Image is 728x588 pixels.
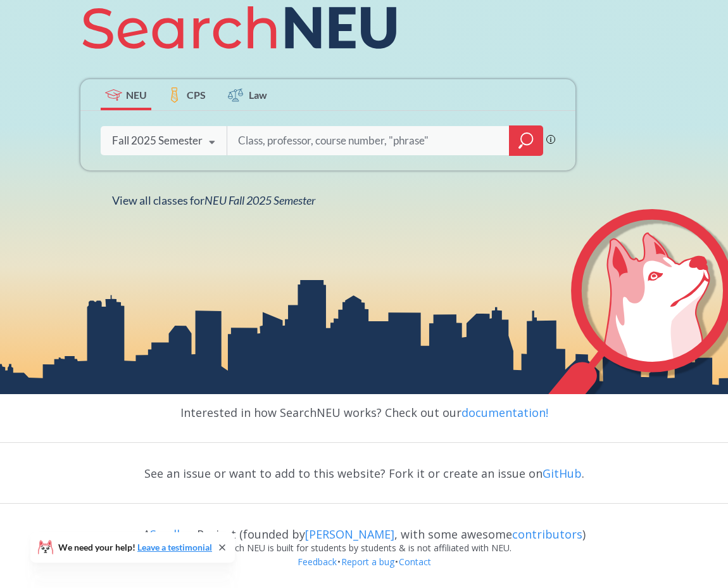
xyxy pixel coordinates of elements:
[341,556,395,568] a: Report a bug
[112,134,203,148] div: Fall 2025 Semester
[112,193,315,207] span: View all classes for
[126,87,147,102] span: NEU
[237,127,500,154] input: Class, professor, course number, "phrase"
[249,87,267,102] span: Law
[518,132,534,150] svg: magnifying glass
[461,405,548,420] a: documentation!
[187,87,206,102] span: CPS
[509,125,543,156] div: magnifying glass
[398,556,432,568] a: Contact
[150,527,197,542] a: Sandbox
[297,556,337,568] a: Feedback
[512,527,582,542] a: contributors
[204,193,315,207] span: NEU Fall 2025 Semester
[305,527,394,542] a: [PERSON_NAME]
[543,466,582,481] a: GitHub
